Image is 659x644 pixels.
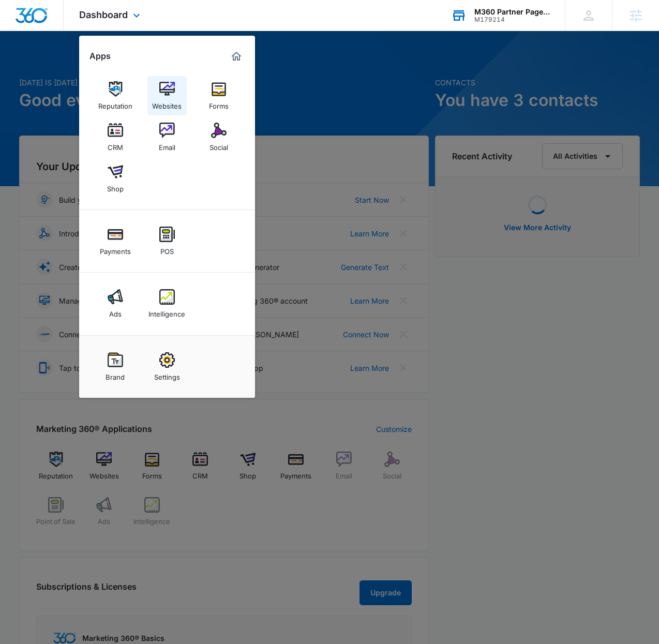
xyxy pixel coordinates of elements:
a: Social [199,117,238,157]
a: Settings [147,347,187,386]
div: Websites [152,97,182,110]
a: Websites [147,76,187,115]
div: Settings [154,368,180,381]
a: Intelligence [147,284,187,323]
div: Intelligence [148,305,185,318]
div: account name [474,8,550,16]
div: Brand [106,368,125,381]
span: Dashboard [79,9,128,20]
div: Ads [109,305,122,318]
div: account id [474,16,550,23]
div: Social [209,138,228,152]
a: Reputation [96,76,135,115]
div: Email [159,138,175,152]
a: Email [147,117,187,157]
div: Shop [107,179,124,193]
div: CRM [108,138,123,152]
a: Forms [199,76,238,115]
div: Payments [100,242,131,256]
div: POS [160,242,174,256]
a: CRM [96,117,135,157]
a: Payments [96,221,135,261]
a: POS [147,221,187,261]
a: Marketing 360® Dashboard [228,48,245,65]
h2: Apps [89,51,111,61]
div: Forms [209,97,229,110]
div: Reputation [98,97,132,110]
a: Brand [96,347,135,386]
a: Ads [96,284,135,323]
a: Shop [96,159,135,198]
